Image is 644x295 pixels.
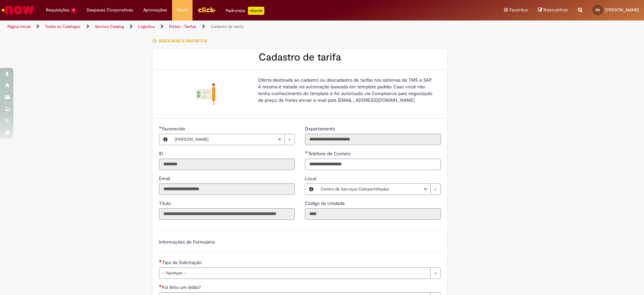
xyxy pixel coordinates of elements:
[195,83,217,105] img: Cadastro de tarifa
[159,134,171,145] button: Favorecido, Visualizar este registro Rodrigo Alves Da Silva
[159,239,215,245] label: Informações de Formulário
[159,285,162,287] span: Necessários
[274,134,284,145] abbr: Limpar campo Favorecido
[138,24,155,29] a: Logistica
[605,7,639,13] span: [PERSON_NAME]
[169,24,196,29] a: Fretes - Tarifas
[159,175,171,181] span: Somente leitura - Email
[509,7,528,13] span: Favoritos
[198,5,216,15] img: click_logo_yellow_360x200.png
[46,7,69,13] span: Requisições
[159,260,162,262] span: Necessários
[420,184,430,195] abbr: Limpar campo Local
[305,151,308,154] span: Obrigatório Preenchido
[538,7,568,13] a: Rascunhos
[1,3,35,17] img: ServiceNow
[305,200,346,207] label: Somente leitura - Código da Unidade
[211,24,243,29] a: Cadastro de tarifa
[45,24,80,29] a: Todos os Catálogos
[159,150,165,157] label: Somente leitura - ID
[162,259,203,265] span: Tipo da Solicitação
[87,7,133,13] span: Despesas Corporativas
[159,175,171,182] label: Somente leitura - Email
[544,7,568,13] span: Rascunhos
[596,8,600,12] span: RS
[159,38,207,44] span: Adicionar a Favoritos
[308,151,352,157] span: Telefone de Contato
[159,183,295,195] input: Email
[305,184,317,195] button: Local, Visualizar este registro Centro de Serviços Compartilhados
[321,184,424,195] span: Centro de Serviços Compartilhados
[5,20,424,33] ul: Trilhas de página
[159,208,295,220] input: Título
[226,7,264,15] div: Padroniza
[305,208,441,220] input: Código da Unidade
[177,7,187,13] span: More
[162,284,202,290] span: Foi feito um leilão?
[152,34,211,48] button: Adicionar a Favoritos
[305,125,336,132] label: Somente leitura - Departamento
[258,77,436,103] p: Oferta destinada ao cadastro ou descadastro de tarifas nos sistemas de TMS e SAP. A mesma é trata...
[162,126,186,132] span: Necessários - Favorecido
[305,159,441,170] input: Telefone de Contato
[159,151,165,157] span: Somente leitura - ID
[171,134,294,145] a: [PERSON_NAME]Limpar campo Favorecido
[305,134,441,145] input: Departamento
[159,200,172,207] label: Somente leitura - Título
[162,268,427,279] span: -- Nenhum --
[95,24,124,29] a: Service Catalog
[159,52,441,63] h2: Cadastro de tarifa
[317,184,440,195] a: Centro de Serviços CompartilhadosLimpar campo Local
[248,7,264,15] p: +GenAi
[305,175,318,181] span: Local
[159,126,162,129] span: Obrigatório Preenchido
[7,24,31,29] a: Página inicial
[143,7,167,13] span: Aprovações
[175,134,278,145] span: [PERSON_NAME]
[159,159,295,170] input: ID
[71,8,76,13] span: 7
